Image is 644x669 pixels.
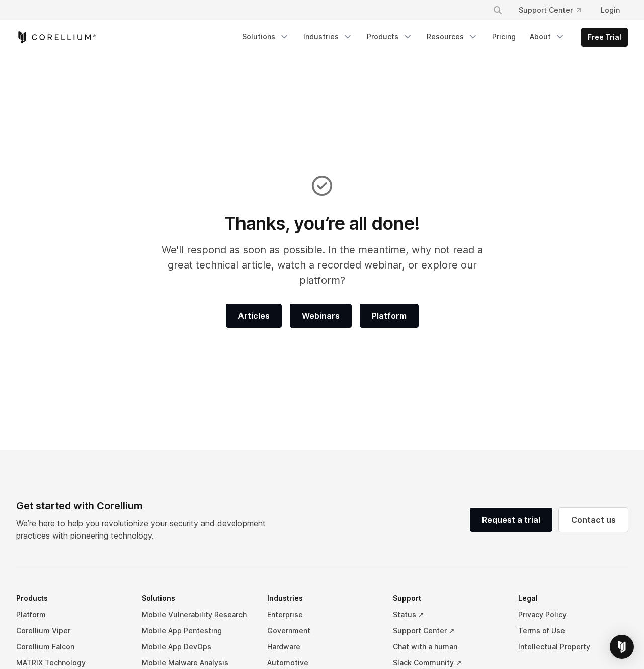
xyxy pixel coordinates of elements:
a: Contact us [559,508,628,532]
div: Get started with Corellium [16,498,274,513]
a: Government [267,623,377,639]
a: Chat with a human [393,639,503,655]
span: Webinars [302,310,340,322]
span: Articles [238,310,270,322]
p: We'll respond as soon as possible. In the meantime, why not read a great technical article, watch... [148,242,497,288]
a: Privacy Policy [518,607,628,623]
a: Resources [421,28,484,46]
h1: Thanks, you’re all done! [148,212,497,234]
a: Request a trial [470,508,552,532]
div: Navigation Menu [480,1,628,19]
a: Mobile App DevOps [142,639,252,655]
a: Webinars [290,304,352,328]
a: Corellium Viper [16,623,126,639]
a: Corellium Falcon [16,639,126,655]
span: Platform [372,310,407,322]
p: We’re here to help you revolutionize your security and development practices with pioneering tech... [16,517,274,542]
a: Products [361,28,419,46]
a: Articles [226,304,282,328]
a: Support Center [511,1,589,19]
div: Open Intercom Messenger [610,635,634,659]
a: Login [593,1,628,19]
div: Navigation Menu [236,28,628,47]
a: Hardware [267,639,377,655]
a: Mobile Vulnerability Research [142,607,252,623]
a: Solutions [236,28,295,46]
a: Mobile App Pentesting [142,623,252,639]
a: Status ↗ [393,607,503,623]
a: Industries [297,28,359,46]
a: About [524,28,571,46]
a: Platform [16,607,126,623]
a: Enterprise [267,607,377,623]
button: Search [489,1,507,19]
a: Free Trial [582,28,627,46]
a: Terms of Use [518,623,628,639]
a: Intellectual Property [518,639,628,655]
a: Support Center ↗ [393,623,503,639]
a: Platform [360,304,419,328]
a: Pricing [486,28,522,46]
a: Corellium Home [16,31,96,43]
